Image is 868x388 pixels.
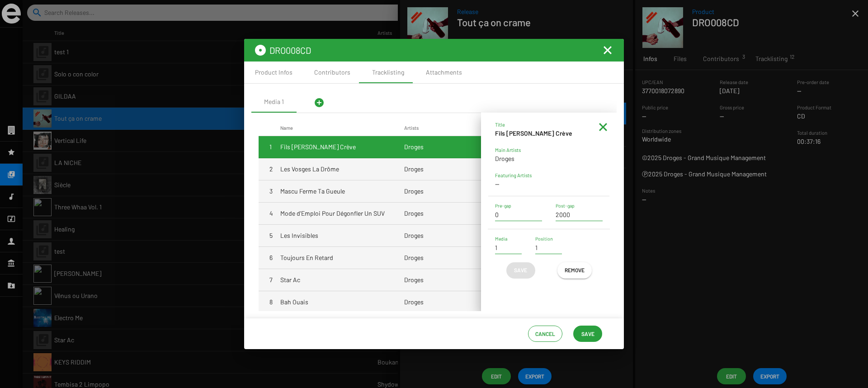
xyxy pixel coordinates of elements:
[495,172,532,178] small: Featuring Artists
[314,68,350,77] div: Contributors
[314,97,325,108] mat-icon: add_circle
[404,269,528,291] mat-cell: Droges
[581,326,594,342] span: Save
[259,203,280,224] mat-cell: 4
[259,136,280,158] mat-cell: 1
[404,180,528,202] mat-cell: Droges
[404,203,528,224] mat-cell: Droges
[495,147,521,153] small: Main Artists
[528,326,562,342] button: Cancel
[535,326,555,342] span: Cancel
[255,68,292,77] div: Product Infos
[404,291,528,313] mat-cell: Droges
[269,45,311,56] span: DRO008CD
[280,275,300,284] span: Star Ac
[426,68,462,77] div: Attachments
[404,247,528,269] mat-cell: Droges
[280,253,333,262] span: Toujours En Retard
[259,180,280,202] mat-cell: 3
[565,262,585,278] span: Remove
[602,45,613,56] button: Fermer la fenêtre
[280,231,318,240] span: Les Invisibles
[495,154,603,163] p: Droges
[506,262,535,279] button: Save
[280,187,345,196] span: Mascu Ferme Ta Gueule
[259,225,280,246] mat-cell: 5
[404,136,528,158] mat-cell: Droges
[280,120,404,136] mat-header-cell: Name
[404,225,528,246] mat-cell: Droges
[495,122,505,128] small: Title
[280,209,385,218] span: Mode d'Emploi Pour Dégonfler Un SUV
[259,247,280,269] mat-cell: 6
[495,180,603,189] p: --
[495,129,572,137] strong: Fils [PERSON_NAME] Crève
[259,269,280,291] mat-cell: 7
[280,165,339,174] span: Les Vosges La Drôme
[514,262,528,278] span: Save
[280,298,308,307] span: Bah Ouais
[557,262,592,279] button: Remove
[404,158,528,180] mat-cell: Droges
[404,120,528,136] mat-header-cell: Artists
[259,158,280,180] mat-cell: 2
[259,291,280,313] mat-cell: 8
[573,326,602,342] button: Save
[264,97,284,106] div: Media 1
[280,142,356,151] span: Fils [PERSON_NAME] Crève
[372,68,404,77] div: Tracklisting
